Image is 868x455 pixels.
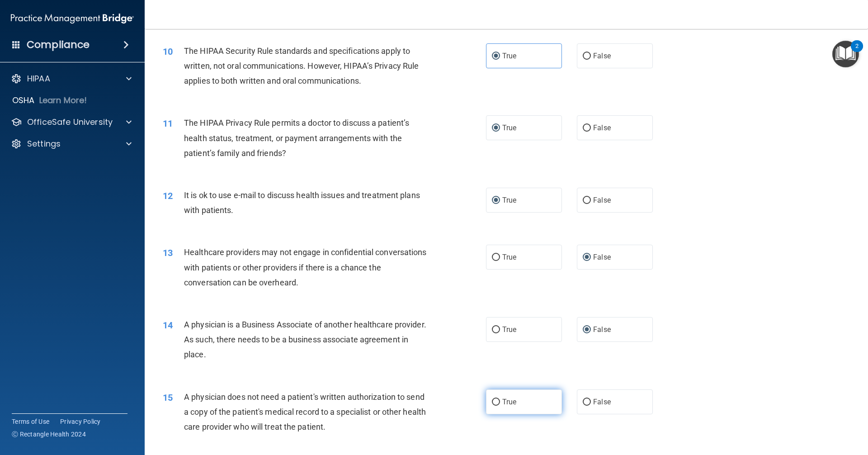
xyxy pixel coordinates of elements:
[502,123,516,132] span: True
[163,247,173,258] span: 13
[583,53,591,60] input: False
[184,118,409,157] span: The HIPAA Privacy Rule permits a doctor to discuss a patient’s health status, treatment, or payme...
[27,73,50,84] p: HIPAA
[163,392,173,403] span: 15
[163,320,173,331] span: 14
[163,46,173,57] span: 10
[583,254,591,261] input: False
[39,95,87,106] p: Learn More!
[27,138,61,149] p: Settings
[11,9,134,28] img: PMB logo
[593,398,611,406] span: False
[855,46,859,58] div: 2
[492,125,500,132] input: True
[184,320,426,359] span: A physician is a Business Associate of another healthcare provider. As such, there needs to be a ...
[583,399,591,406] input: False
[12,417,49,426] a: Terms of Use
[163,118,173,129] span: 11
[12,430,86,439] span: Ⓒ Rectangle Health 2024
[593,325,611,334] span: False
[502,52,516,60] span: True
[712,391,857,427] iframe: Drift Widget Chat Controller
[11,73,132,84] a: HIPAA
[163,190,173,201] span: 12
[27,38,90,51] h4: Compliance
[593,52,611,60] span: False
[502,253,516,261] span: True
[502,196,516,204] span: True
[184,190,420,215] span: It is ok to use e-mail to discuss health issues and treatment plans with patients.
[492,53,500,60] input: True
[832,41,859,67] button: Open Resource Center, 2 new notifications
[12,95,35,106] p: OSHA
[184,46,419,85] span: The HIPAA Security Rule standards and specifications apply to written, not oral communications. H...
[11,138,132,149] a: Settings
[583,125,591,132] input: False
[502,325,516,334] span: True
[583,327,591,333] input: False
[583,197,591,204] input: False
[184,392,426,431] span: A physician does not need a patient's written authorization to send a copy of the patient's medic...
[184,247,427,287] span: Healthcare providers may not engage in confidential conversations with patients or other provider...
[492,327,500,333] input: True
[593,123,611,132] span: False
[492,254,500,261] input: True
[27,117,113,128] p: OfficeSafe University
[492,197,500,204] input: True
[11,117,132,128] a: OfficeSafe University
[593,196,611,204] span: False
[502,398,516,406] span: True
[492,399,500,406] input: True
[60,417,101,426] a: Privacy Policy
[593,253,611,261] span: False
